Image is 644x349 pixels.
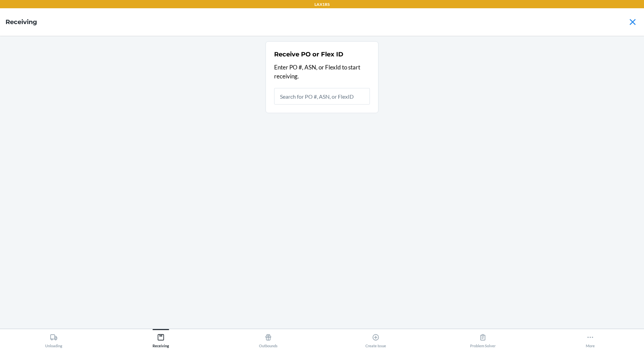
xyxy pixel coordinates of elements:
[274,63,370,80] p: Enter PO #, ASN, or FlexId to start receiving.
[470,331,496,348] div: Problem Solver
[537,329,644,348] button: More
[314,1,330,8] p: LAX1RS
[322,329,429,348] button: Create Issue
[107,329,215,348] button: Receiving
[153,331,169,348] div: Receiving
[586,331,595,348] div: More
[45,331,62,348] div: Unloading
[6,18,37,26] h4: Receiving
[215,329,322,348] button: Outbounds
[429,329,537,348] button: Problem Solver
[259,331,278,348] div: Outbounds
[365,331,386,348] div: Create Issue
[274,88,370,105] input: Search for PO #, ASN, or FlexID
[274,50,343,59] h2: Receive PO or Flex ID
